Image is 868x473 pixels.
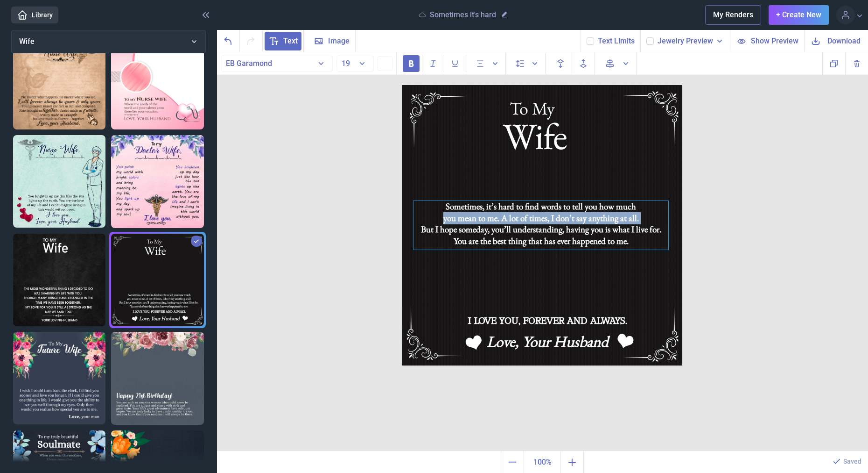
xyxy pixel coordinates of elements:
[413,213,668,224] div: you mean to me. A lot of times, I don’t say anything at all.
[263,30,304,52] button: Text
[11,7,58,23] a: Library
[13,332,105,424] img: To my Future Wife
[470,53,506,74] button: Alignment
[460,117,609,156] div: Wife
[11,30,206,53] button: Wife
[111,37,204,130] img: To my Nurse wife
[328,36,350,47] span: Image
[413,201,668,250] div: Sometimes, it’s hard to find words to tell you how much
[843,457,861,466] p: Saved
[444,55,466,72] button: Underline
[240,30,263,52] button: Redo
[549,52,572,75] button: Backwards
[501,451,524,473] button: Zoom out
[400,55,422,72] button: Bold
[13,37,105,129] img: To my beautiful
[430,10,496,20] p: Sometimes it's hard
[804,30,868,52] button: Download
[413,236,668,247] div: You are the best thing that has ever happened to me.
[658,36,724,47] button: Jewelry Preview
[221,56,333,72] button: EB Garamond
[561,451,584,473] button: Zoom in
[13,135,105,228] img: Nurse Wife
[526,453,559,472] span: 100%
[13,234,105,326] img: The most wonderful
[827,36,861,46] span: Download
[572,52,595,75] button: Forwards
[524,451,561,473] button: Actual size
[217,30,240,52] button: Undo
[402,85,682,365] img: b016.jpg
[730,30,804,52] button: Show Preview
[422,55,444,72] button: Italic
[443,314,652,332] div: I LOVE YOU, FOREVER AND ALWAYS.
[510,53,546,74] button: Spacing
[705,5,761,25] button: My Renders
[342,59,350,68] span: 19
[442,329,653,353] div: Love, Your Husband
[658,36,713,47] span: Jewelry Preview
[751,36,798,46] span: Show Preview
[111,135,204,228] img: Doctor wife
[304,30,356,52] button: Image
[336,56,374,72] button: 19
[226,59,272,68] span: EB Garamond
[283,36,298,47] span: Text
[822,52,845,74] button: Copy
[769,5,829,25] button: + Create New
[845,52,868,74] button: Delete
[19,37,35,46] span: Wife
[490,100,574,118] div: To My
[111,332,204,425] img: Happy 21st Birthday
[599,52,637,75] button: Align to page
[598,36,635,47] button: Text Limits
[111,234,204,327] img: Sometimes it's hard
[413,224,668,236] div: But I hope someday, you’ll understanding, having you is what I live for.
